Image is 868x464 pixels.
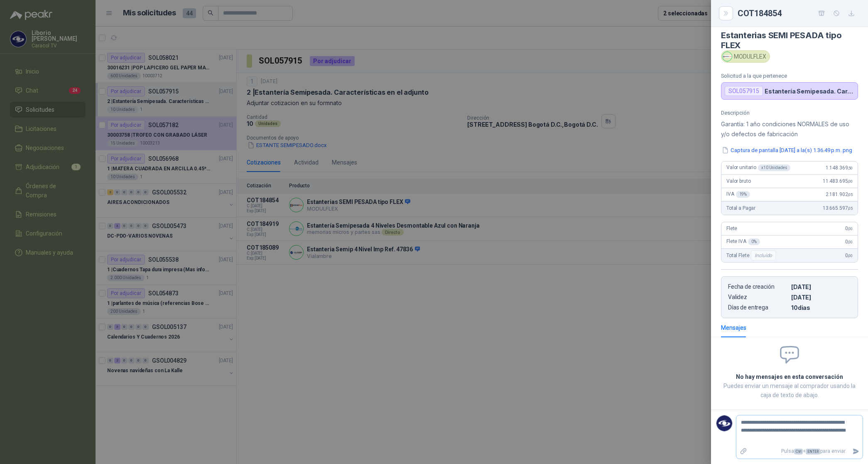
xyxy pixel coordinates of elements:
p: [DATE] [791,283,851,290]
img: Company Logo [716,415,732,431]
span: 0 [845,226,853,231]
span: Flete [726,226,737,231]
p: Solicitud a la que pertenece [721,73,858,79]
span: ,00 [848,240,853,244]
div: MODULFLEX [721,50,770,63]
span: 11.483.695 [823,178,853,184]
span: IVA [726,191,750,198]
h4: Estanterias SEMI PESADA tipo FLEX [721,30,858,50]
div: Incluido [751,250,776,260]
p: 10 dias [791,304,851,311]
span: ,00 [848,253,853,258]
span: Valor bruto [726,178,750,184]
span: ,05 [848,206,853,211]
span: ,00 [848,179,853,184]
span: Flete IVA [726,238,760,245]
div: 0 % [748,238,760,245]
p: Puedes enviar un mensaje al comprador usando la caja de texto de abajo. [721,381,858,400]
div: SOL057915 [725,86,763,96]
p: Fecha de creación [728,283,788,290]
p: Pulsa + para enviar [750,444,849,459]
span: ,05 [848,192,853,197]
span: 0 [845,253,853,258]
span: Valor unitario [726,164,790,171]
button: Enviar [849,444,863,459]
button: Close [721,8,731,18]
h2: No hay mensajes en esta conversación [721,372,858,381]
p: Estantería Semipesada. Características en el adjunto [765,88,854,95]
span: Ctrl [794,449,803,454]
div: COT184854 [738,7,858,20]
div: x 10 Unidades [758,164,790,171]
p: Validez [728,294,788,301]
p: Descripción [721,110,858,116]
span: Total Flete [726,250,777,260]
span: 2.181.902 [826,191,853,197]
p: Garantía: 1 año condiciones NORMALES de uso y/o defectos de fabricación [721,119,858,139]
span: ENTER [806,449,820,454]
button: Captura de pantalla [DATE] a la(s) 1.36.49 p.m..png [721,146,853,155]
span: ,50 [848,166,853,170]
span: 13.665.597 [823,205,853,211]
label: Adjuntar archivos [736,444,750,459]
span: 1.148.369 [826,165,853,171]
p: [DATE] [791,294,851,301]
img: Company Logo [723,52,732,61]
p: Días de entrega [728,304,788,311]
span: Total a Pagar [726,205,755,211]
div: Mensajes [721,323,746,332]
div: 19 % [736,191,750,198]
span: 0 [845,239,853,245]
span: ,00 [848,226,853,231]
